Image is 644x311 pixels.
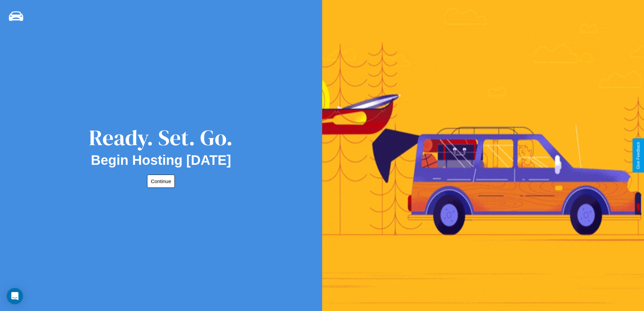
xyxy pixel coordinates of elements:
[7,288,23,304] div: Open Intercom Messenger
[91,153,231,168] h2: Begin Hosting [DATE]
[89,123,233,153] div: Ready. Set. Go.
[147,175,175,188] button: Continue
[636,142,641,169] div: Give Feedback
